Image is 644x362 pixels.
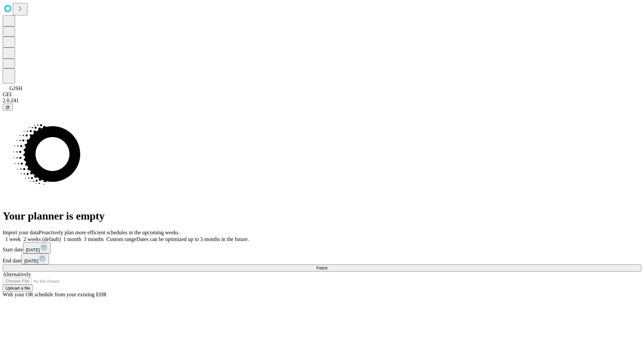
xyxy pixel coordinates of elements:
span: Dates can be optimized up to 3 months in the future. [137,236,249,242]
button: [DATE] [21,253,49,264]
h1: Your planner is empty [3,210,641,222]
span: [DATE] [24,258,38,263]
div: GEI [3,92,641,98]
span: GJSH [9,85,22,91]
span: Alternatively [3,271,31,277]
span: 2 weeks (default) [23,236,61,242]
div: 2.0.241 [3,98,641,104]
span: With your OR schedule from your existing EHR [3,292,107,297]
div: End date [3,253,641,264]
span: @ [5,105,10,110]
button: [DATE] [23,242,51,253]
div: Start date [3,242,641,253]
button: Upload a file [3,285,33,292]
span: 1 month [63,236,81,242]
span: 1 week [5,236,21,242]
span: [DATE] [26,247,40,252]
span: Custom range [106,236,136,242]
button: @ [3,104,13,111]
span: Import your data [3,230,39,235]
span: Fetch [316,265,327,270]
span: Proactively plan more efficient schedules in the upcoming weeks. [39,230,180,235]
button: Fetch [3,264,641,271]
span: 3 months [84,236,104,242]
